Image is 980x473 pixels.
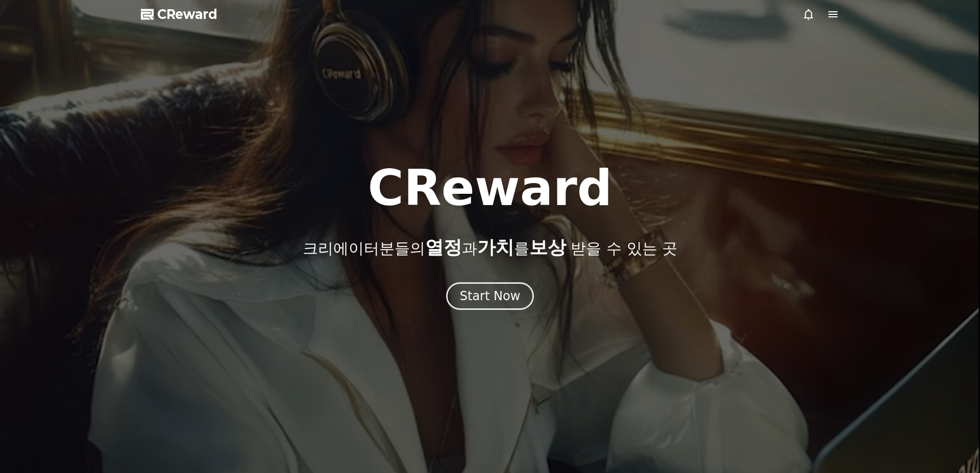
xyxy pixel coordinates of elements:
span: 열정 [425,237,462,258]
p: 크리에이터분들의 과 를 받을 수 있는 곳 [303,237,677,258]
a: CReward [141,6,217,22]
div: Start Now [460,288,521,304]
span: CReward [157,6,217,22]
button: Start Now [446,282,534,310]
span: 가치 [477,237,514,258]
h1: CReward [367,164,612,213]
a: Start Now [446,292,534,302]
span: 보상 [529,237,566,258]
